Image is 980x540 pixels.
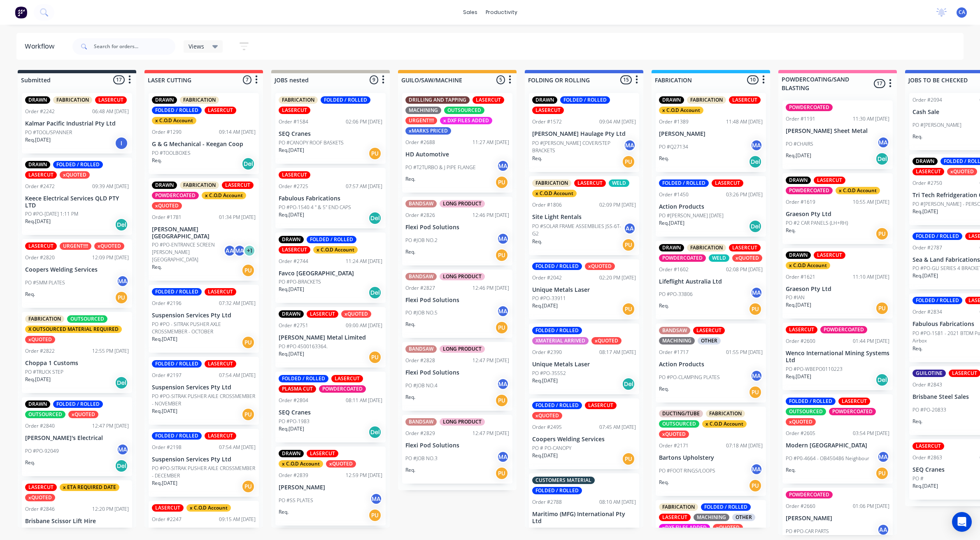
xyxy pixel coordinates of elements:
div: LASERCUTOrder #272507:57 AM [DATE]Fabulous FabricationsPO #PO-1540 4 " & 5" END CAPSReq.[DATE]Del [275,168,386,228]
div: DRAWN [532,96,557,104]
div: XMATERIAL ARRIVED [532,337,589,344]
div: PU [622,238,635,251]
div: Order #1781 [152,214,182,221]
p: PO #T2TURBO & J PIPE FLANGE [405,164,476,171]
div: FABRICATION [532,179,571,187]
div: DRAWN [659,244,684,251]
div: 12:46 PM [DATE] [473,284,509,292]
div: LASERCUT [532,107,564,114]
p: Req. [405,321,415,328]
p: Unique Metals Laser [532,286,636,293]
div: x C.O.D Account [786,262,830,269]
div: Order #1621 [786,273,815,281]
div: 11:30 AM [DATE] [853,115,889,123]
div: 11:24 AM [DATE] [346,258,382,265]
p: [PERSON_NAME][GEOGRAPHIC_DATA] [152,226,256,240]
div: Order #2242 [25,108,55,115]
div: xQUOTED [732,254,762,262]
div: FABRICATION [687,96,726,104]
div: Order #2725 [279,183,308,190]
div: PU [875,227,889,240]
p: PO #PO-33806 [659,291,693,298]
div: LASERCUT [729,244,761,251]
div: 01:34 PM [DATE] [219,214,256,221]
div: MA [233,244,246,257]
div: FOLDED / ROLLEDXMATERIAL ARRIVEDxQUOTEDOrder #239008:17 AM [DATE]Unique Metals LaserPO #PO-35552R... [529,324,639,394]
div: Del [749,220,762,233]
div: Order #2042 [532,274,562,282]
p: PO #2 CAR PANELS (LH+RH) [786,219,848,227]
p: G & G Mechanical - Keegan Coop [152,141,256,148]
div: FOLDED / ROLLED [560,96,610,104]
div: Order #2196 [152,300,182,307]
div: FOLDED / ROLLED [912,233,962,240]
img: Factory [15,6,27,19]
div: Order #2600 [786,337,815,345]
div: POWDERCOATED [786,104,833,111]
p: Coopers Welding Services [25,266,129,273]
div: x C.O.D Account [152,117,196,124]
div: 02:08 PM [DATE] [726,266,763,273]
div: BANDSAWLONG PRODUCTOrder #282712:46 PM [DATE]Flexi Pod SolutionsPO #JOB NO.5MAReq.PU [402,270,512,338]
div: DRAWN [279,310,304,318]
div: Del [368,212,382,225]
p: Req. [405,175,415,183]
div: 10:55 AM [DATE] [853,198,889,206]
p: HD Automotive [405,151,509,158]
div: xQUOTED [585,263,615,270]
div: PU [242,264,255,277]
div: FABRICATION [687,244,726,251]
div: Order #2827 [405,284,435,292]
div: Del [875,152,889,165]
p: PO #PO-[DATE] 1:11 PM [25,210,78,218]
div: LASERCUT [473,96,504,104]
div: Order #1389 [659,118,689,126]
div: DRAWNLASERCUTPOWDERCOATEDx C.O.D AccountOrder #161910:55 AM [DATE]Graeson Pty LtdPO #2 CAR PANELS... [782,173,893,244]
div: PU [242,336,255,349]
div: DRAWNLASERCUTxQUOTEDOrder #275109:00 AM [DATE][PERSON_NAME] Metal LimitedPO #PO 4500163364.Req.[D... [275,307,386,368]
div: FOLDED / ROLLED [532,327,582,334]
div: FABRICATIONFOLDED / ROLLEDLASERCUTOrder #158402:06 PM [DATE]SEQ CranesPO #CANOPY ROOF BASKETSReq.... [275,93,386,164]
div: AA [624,222,636,235]
div: URGENT!!!! [60,242,91,250]
div: LASERCUT [307,310,338,318]
div: PU [368,351,382,364]
p: PO #[PERSON_NAME] COVER/STEP BRACKETS [532,140,624,154]
div: Order #1584 [279,118,308,126]
p: Graeson Pty Ltd [786,211,889,218]
div: DRAWN [912,158,938,165]
input: Search for orders... [94,38,175,55]
div: DRILLING AND TAPPINGLASERCUTMACHININGOUTSOURCEDURGENT!!!!x DXF FILES ADDEDxMARKS PRICEDOrder #268... [402,93,512,193]
div: LASERCUT [814,251,845,259]
p: Graeson Pty Ltd [786,286,889,293]
p: Favco [GEOGRAPHIC_DATA] [279,270,382,277]
div: FOLDED / ROLLED [307,236,356,243]
div: 12:46 PM [DATE] [473,212,509,219]
div: DRAWNFABRICATIONLASERCUTPOWDERCOATEDWELDxQUOTEDOrder #160202:08 PM [DATE]Lifeflight Australia Ltd... [656,241,766,320]
div: BANDSAW [405,200,437,207]
div: MA [497,233,509,245]
div: POWDERCOATED [786,187,833,194]
div: Order #1191 [786,115,815,123]
div: Order #2826 [405,212,435,219]
div: FOLDED / ROLLED [659,179,709,187]
div: LONG PRODUCT [440,273,485,280]
p: Req. [DATE] [786,152,811,159]
div: X OUTSOURCED MATERIAL REQUIRED [25,326,122,333]
div: LASERCUT [25,242,57,250]
div: DRAWNFABRICATIONFOLDED / ROLLEDLASERCUTx C.O.D AccountOrder #129009:14 AM [DATE]G & G Mechanical ... [149,93,259,174]
div: DRAWN [279,236,304,243]
div: Order #2787 [912,244,942,251]
div: POWDERCOATEDOrder #119111:30 AM [DATE][PERSON_NAME] Sheet MetalPO #CHAIRSMAReq.[DATE]Del [782,100,893,169]
p: Req. [DATE] [25,218,51,225]
div: 03:26 PM [DATE] [726,191,763,198]
div: LASERCUT [205,288,236,296]
div: MA [497,305,509,317]
div: xQUOTED [94,242,124,250]
div: Order #1717 [659,349,689,356]
p: Req. [DATE] [659,219,684,227]
div: LASERCUT [205,107,236,114]
div: 11:10 AM [DATE] [853,273,889,281]
div: POWDERCOATED [820,326,867,333]
div: FABRICATION [53,96,92,104]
